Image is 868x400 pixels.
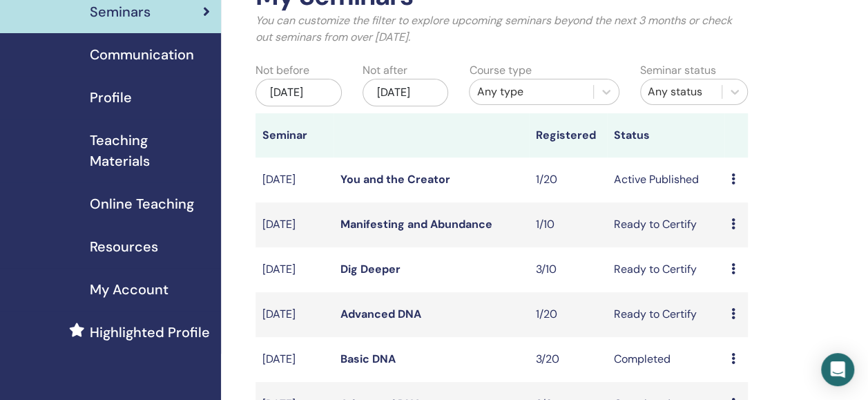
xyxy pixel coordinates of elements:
[363,79,449,106] div: [DATE]
[476,84,586,100] div: Any type
[340,217,492,231] a: Manifesting and Abundance
[363,62,407,79] label: Not after
[607,113,724,158] th: Status
[255,113,334,158] th: Seminar
[90,1,151,22] span: Seminars
[90,322,210,343] span: Highlighted Profile
[529,113,607,158] th: Registered
[529,292,607,337] td: 1/20
[255,337,334,382] td: [DATE]
[255,292,334,337] td: [DATE]
[821,353,854,386] div: Open Intercom Messenger
[529,202,607,247] td: 1/10
[607,247,724,292] td: Ready to Certify
[340,352,396,366] a: Basic DNA
[90,236,158,257] span: Resources
[90,193,194,214] span: Online Teaching
[607,292,724,337] td: Ready to Certify
[255,202,334,247] td: [DATE]
[607,158,724,202] td: Active Published
[607,202,724,247] td: Ready to Certify
[340,262,401,276] a: Dig Deeper
[255,158,334,202] td: [DATE]
[529,158,607,202] td: 1/20
[340,172,450,187] a: You and the Creator
[340,307,421,321] a: Advanced DNA
[640,62,716,79] label: Seminar status
[469,62,531,79] label: Course type
[90,279,168,300] span: My Account
[90,87,132,108] span: Profile
[90,130,210,171] span: Teaching Materials
[90,44,194,65] span: Communication
[607,337,724,382] td: Completed
[255,247,334,292] td: [DATE]
[648,84,715,100] div: Any status
[255,79,342,106] div: [DATE]
[529,337,607,382] td: 3/20
[529,247,607,292] td: 3/10
[255,12,748,46] p: You can customize the filter to explore upcoming seminars beyond the next 3 months or check out s...
[255,62,309,79] label: Not before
